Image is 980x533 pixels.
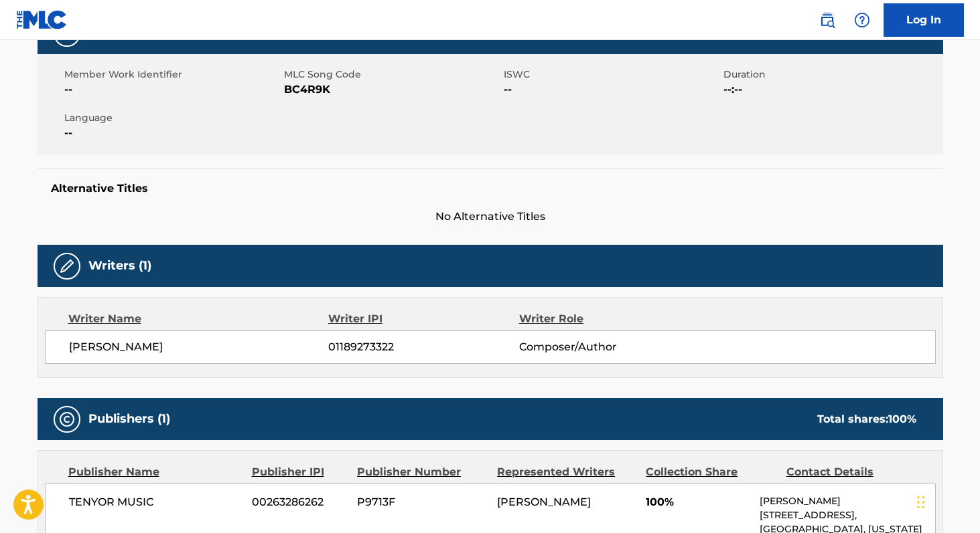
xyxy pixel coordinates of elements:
[917,482,925,522] div: Arrastar
[519,339,693,355] span: Composer/Author
[284,82,500,98] span: BC4R9K
[357,494,487,510] span: P9713F
[64,111,281,125] span: Language
[252,494,347,510] span: 00263286262
[504,82,720,98] span: --
[504,68,720,82] span: ISWC
[884,3,964,37] a: Log In
[328,311,519,327] div: Writer IPI
[497,496,591,508] span: [PERSON_NAME]
[854,12,870,28] img: help
[68,464,242,480] div: Publisher Name
[68,311,329,327] div: Writer Name
[913,469,980,533] iframe: Chat Widget
[760,494,934,508] p: [PERSON_NAME]
[646,494,750,510] span: 100%
[819,12,835,28] img: search
[64,68,281,82] span: Member Work Identifier
[913,469,980,533] div: Widget de chat
[814,7,841,33] a: Public Search
[497,464,636,480] div: Represented Writers
[888,413,916,425] span: 100 %
[357,464,487,480] div: Publisher Number
[16,10,68,29] img: MLC Logo
[646,464,776,480] div: Collection Share
[519,311,693,327] div: Writer Role
[252,464,347,480] div: Publisher IPI
[64,82,281,98] span: --
[723,82,940,98] span: --:--
[786,464,916,480] div: Contact Details
[69,339,329,355] span: [PERSON_NAME]
[760,508,934,522] p: [STREET_ADDRESS],
[69,494,242,510] span: TENYOR MUSIC
[88,258,151,274] h5: Writers (1)
[59,258,75,274] img: Writers
[38,209,943,225] span: No Alternative Titles
[88,411,170,427] h5: Publishers (1)
[849,7,876,33] div: Help
[817,411,916,427] div: Total shares:
[64,125,281,141] span: --
[723,68,940,82] span: Duration
[59,411,75,427] img: Publishers
[328,339,518,355] span: 01189273322
[284,68,500,82] span: MLC Song Code
[51,182,930,195] h5: Alternative Titles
